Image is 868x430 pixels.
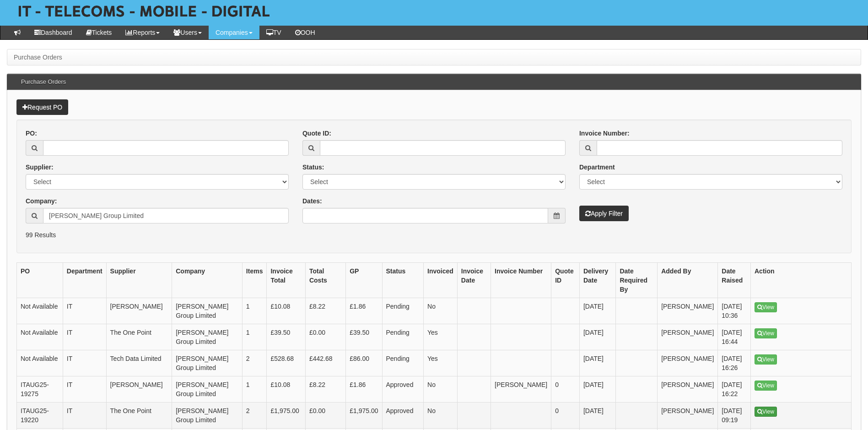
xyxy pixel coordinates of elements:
th: Date Required By [616,263,658,298]
td: 1 [242,376,267,403]
td: £39.50 [267,324,306,350]
th: Supplier [106,263,172,298]
td: [PERSON_NAME] [658,298,718,324]
td: £10.08 [267,298,306,324]
td: Yes [424,324,458,350]
label: Supplier: [26,163,54,172]
td: [DATE] [579,376,616,403]
td: IT [63,403,106,429]
a: OOH [288,26,322,39]
label: Quote ID: [302,129,331,138]
td: £1.86 [346,376,382,403]
td: [DATE] 16:44 [718,324,751,350]
label: Company: [26,196,57,206]
td: [PERSON_NAME] Group Limited [172,350,243,376]
td: Approved [382,376,424,403]
td: £528.68 [267,350,306,376]
th: Invoice Number [491,263,551,298]
td: 1 [242,298,267,324]
td: Tech Data Limited [106,350,172,376]
a: TV [259,26,288,39]
td: £442.68 [305,350,345,376]
th: Invoice Date [457,263,491,298]
a: Companies [209,26,259,39]
td: £86.00 [346,350,382,376]
p: 99 Results [26,230,842,239]
th: Items [242,263,267,298]
td: Pending [382,298,424,324]
td: £0.00 [305,324,345,350]
td: No [424,376,458,403]
label: Dates: [302,196,322,206]
td: [DATE] 16:26 [718,350,751,376]
td: £1.86 [346,298,382,324]
td: IT [63,350,106,376]
td: [PERSON_NAME] [658,376,718,403]
td: The One Point [106,403,172,429]
th: GP [346,263,382,298]
td: [DATE] [579,298,616,324]
li: Purchase Orders [14,53,62,62]
a: Users [167,26,209,39]
h3: Purchase Orders [16,74,70,90]
a: View [755,407,777,417]
td: No [424,403,458,429]
label: PO: [26,129,37,138]
td: £1,975.00 [267,403,306,429]
td: The One Point [106,324,172,350]
td: £8.22 [305,298,345,324]
td: [PERSON_NAME] [491,376,551,403]
td: £39.50 [346,324,382,350]
th: Action [751,263,852,298]
td: [PERSON_NAME] Group Limited [172,376,243,403]
td: [PERSON_NAME] [658,350,718,376]
a: View [755,302,777,312]
td: 0 [551,403,580,429]
td: £1,975.00 [346,403,382,429]
td: ITAUG25-19275 [17,376,63,403]
td: [PERSON_NAME] Group Limited [172,324,243,350]
td: ITAUG25-19220 [17,403,63,429]
td: [DATE] 09:19 [718,403,751,429]
td: IT [63,298,106,324]
td: [PERSON_NAME] [658,403,718,429]
label: Department [579,163,615,172]
th: Invoiced [424,263,458,298]
td: Not Available [17,298,63,324]
td: Not Available [17,324,63,350]
td: 2 [242,403,267,429]
td: [PERSON_NAME] Group Limited [172,403,243,429]
td: [PERSON_NAME] [106,376,172,403]
a: View [755,328,777,338]
td: IT [63,376,106,403]
td: [PERSON_NAME] [106,298,172,324]
a: Request PO [16,99,68,115]
td: £0.00 [305,403,345,429]
td: Pending [382,324,424,350]
button: Apply Filter [579,206,629,221]
td: 0 [551,376,580,403]
td: Approved [382,403,424,429]
th: Invoice Total [267,263,306,298]
a: Tickets [79,26,119,39]
label: Invoice Number: [579,129,630,138]
th: Quote ID [551,263,580,298]
td: [DATE] 10:36 [718,298,751,324]
td: [DATE] [579,324,616,350]
td: £8.22 [305,376,345,403]
th: Department [63,263,106,298]
th: PO [17,263,63,298]
td: £10.08 [267,376,306,403]
th: Added By [658,263,718,298]
label: Status: [302,163,324,172]
a: Dashboard [27,26,79,39]
td: IT [63,324,106,350]
td: [DATE] [579,403,616,429]
td: [DATE] 16:22 [718,376,751,403]
td: [PERSON_NAME] Group Limited [172,298,243,324]
a: Reports [119,26,167,39]
a: View [755,381,777,391]
th: Company [172,263,243,298]
a: View [755,354,777,365]
th: Delivery Date [579,263,616,298]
